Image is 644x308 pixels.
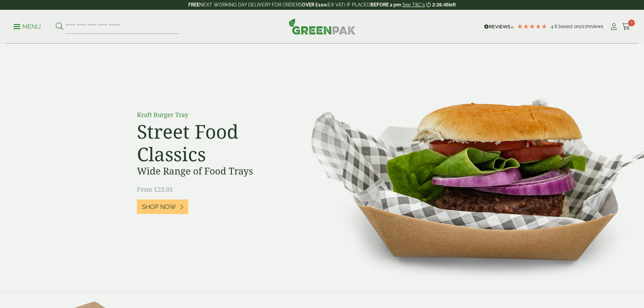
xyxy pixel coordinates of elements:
[484,24,514,29] img: REVIEWS.io
[137,120,289,165] h2: Street Food Classics
[289,18,356,34] img: GreenPak Supplies
[628,20,635,26] span: 0
[14,23,41,31] p: Menu
[517,23,547,29] div: 4.79 Stars
[622,23,630,30] i: Cart
[402,2,425,7] a: See T&C's
[622,22,630,32] a: 0
[579,24,587,29] span: 207
[137,165,289,177] h3: Wide Range of Food Trays
[290,44,644,290] img: Street Food Classics
[188,2,199,7] strong: FREE
[137,185,173,193] span: From £23.05
[14,23,41,29] a: Menu
[137,199,188,214] a: Shop Now
[371,2,401,7] strong: BEFORE 2 pm
[551,24,558,29] span: 4.8
[142,203,176,211] span: Shop Now
[587,24,603,29] span: reviews
[432,2,449,7] span: 2:26:45
[610,23,618,30] i: My Account
[137,110,289,119] p: Kraft Burger Tray
[558,24,579,29] span: Based on
[302,2,327,7] strong: OVER £100
[449,2,456,7] span: left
